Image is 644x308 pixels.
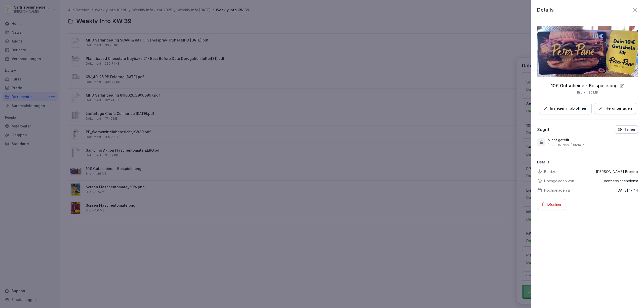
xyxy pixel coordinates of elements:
p: Bild [577,90,583,95]
p: Nicht geteilt [548,138,569,143]
button: Herunterladen [595,103,636,114]
button: Löschen [537,199,565,210]
p: Vertriebsinnendienst [604,178,638,184]
p: Besitzer [544,169,558,174]
p: [DATE] 17:44 [616,188,638,193]
p: Hochgeladen von [544,178,574,184]
p: 10€ Gutscheine - Beispiele.png [551,83,618,88]
button: Teilen [615,125,638,134]
p: 1.36 MB [586,90,598,95]
p: Hochgeladen am [544,188,573,193]
p: Details [537,159,638,165]
div: Zugriff [537,127,551,132]
p: Löschen [547,202,561,207]
p: Herunterladen [606,106,632,111]
img: thumbnail [537,26,638,77]
p: [PERSON_NAME] Bremke [548,143,585,147]
p: In neuem Tab öffnen [550,106,587,111]
button: In neuem Tab öffnen [539,103,592,114]
p: [PERSON_NAME] Bremke [596,169,638,174]
p: Teilen [624,127,635,131]
p: Details [537,6,554,14]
